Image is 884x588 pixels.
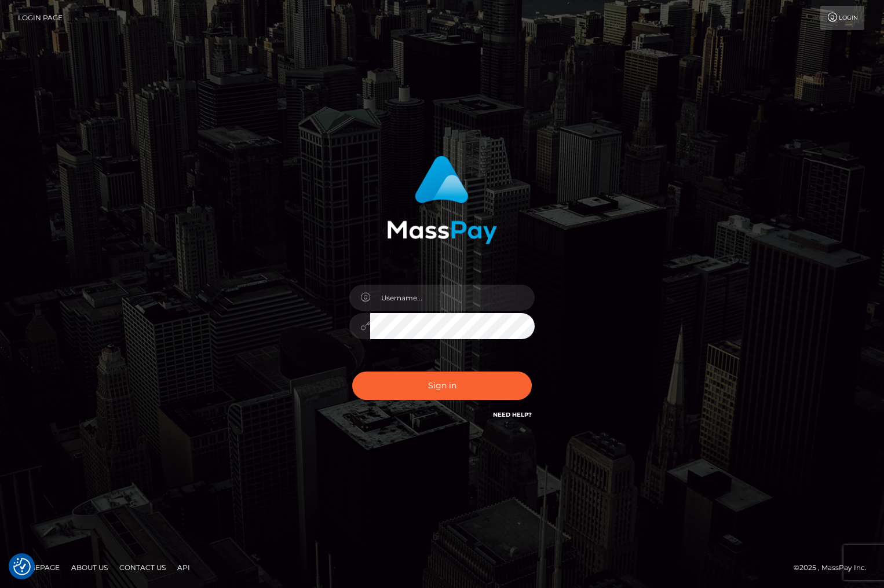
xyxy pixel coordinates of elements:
[370,285,535,311] input: Username...
[493,411,532,418] a: Need Help?
[352,372,532,400] button: Sign in
[115,558,170,576] a: Contact Us
[820,6,864,30] a: Login
[13,558,31,575] img: Revisit consent button
[387,156,497,244] img: MassPay Login
[67,558,112,576] a: About Us
[18,6,63,30] a: Login Page
[794,561,875,574] div: © 2025 , MassPay Inc.
[13,558,64,576] a: Homepage
[173,558,195,576] a: API
[13,558,31,575] button: Consent Preferences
